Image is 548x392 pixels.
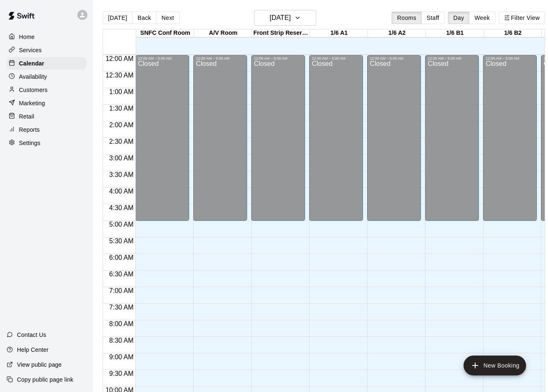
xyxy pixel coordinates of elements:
[107,221,136,228] span: 5:00 AM
[107,121,136,128] span: 2:00 AM
[7,137,87,149] a: Settings
[251,55,305,221] div: 12:00 AM – 5:00 AM: Closed
[107,237,136,244] span: 5:30 AM
[312,60,361,224] div: Closed
[254,56,303,60] div: 12:00 AM – 5:00 AM
[19,126,40,134] p: Reports
[107,88,136,95] span: 1:00 AM
[19,112,34,121] p: Retail
[254,60,303,224] div: Closed
[19,33,35,41] p: Home
[464,356,526,375] button: add
[136,29,194,37] div: SNFC Conf Room
[107,304,136,311] span: 7:30 AM
[19,46,42,54] p: Services
[107,105,136,112] span: 1:30 AM
[254,10,316,26] button: [DATE]
[484,29,542,37] div: 1/6 B2
[107,370,136,377] span: 9:30 AM
[107,188,136,195] span: 4:00 AM
[370,56,418,60] div: 12:00 AM – 5:00 AM
[19,86,48,94] p: Customers
[19,99,45,107] p: Marketing
[392,12,421,24] button: Rooms
[107,271,136,278] span: 6:30 AM
[486,56,534,60] div: 12:00 AM – 5:00 AM
[421,12,445,24] button: Staff
[103,12,132,24] button: [DATE]
[107,171,136,178] span: 3:30 AM
[7,57,87,70] a: Calendar
[138,56,187,60] div: 12:00 AM – 5:00 AM
[135,55,189,221] div: 12:00 AM – 5:00 AM: Closed
[7,110,87,123] a: Retail
[107,254,136,261] span: 6:00 AM
[193,55,247,221] div: 12:00 AM – 5:00 AM: Closed
[196,60,245,224] div: Closed
[107,138,136,145] span: 2:30 AM
[156,12,179,24] button: Next
[107,320,136,327] span: 8:00 AM
[107,337,136,344] span: 8:30 AM
[368,29,426,37] div: 1/6 A2
[107,155,136,162] span: 3:00 AM
[7,44,87,56] a: Services
[7,84,87,96] a: Customers
[194,29,252,37] div: A/V Room
[310,29,368,37] div: 1/6 A1
[17,375,73,384] p: Copy public page link
[428,56,476,60] div: 12:00 AM – 5:00 AM
[103,55,136,62] span: 12:00 AM
[17,361,62,369] p: View public page
[7,123,87,136] a: Reports
[370,60,418,224] div: Closed
[469,12,495,24] button: Week
[107,353,136,361] span: 9:00 AM
[425,55,479,221] div: 12:00 AM – 5:00 AM: Closed
[19,139,41,147] p: Settings
[428,60,476,224] div: Closed
[367,55,421,221] div: 12:00 AM – 5:00 AM: Closed
[483,55,537,221] div: 12:00 AM – 5:00 AM: Closed
[19,73,47,81] p: Availability
[17,331,46,339] p: Contact Us
[103,72,136,79] span: 12:30 AM
[312,56,361,60] div: 12:00 AM – 5:00 AM
[17,346,48,354] p: Help Center
[499,12,545,24] button: Filter View
[19,59,44,68] p: Calendar
[107,204,136,211] span: 4:30 AM
[132,12,156,24] button: Back
[7,70,87,83] a: Availability
[269,12,291,24] h6: [DATE]
[196,56,245,60] div: 12:00 AM – 5:00 AM
[7,97,87,109] a: Marketing
[252,29,310,37] div: Front Strip Reservation
[107,287,136,294] span: 7:00 AM
[426,29,484,37] div: 1/6 B1
[309,55,363,221] div: 12:00 AM – 5:00 AM: Closed
[7,31,87,43] a: Home
[448,12,469,24] button: Day
[486,60,534,224] div: Closed
[138,60,187,224] div: Closed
